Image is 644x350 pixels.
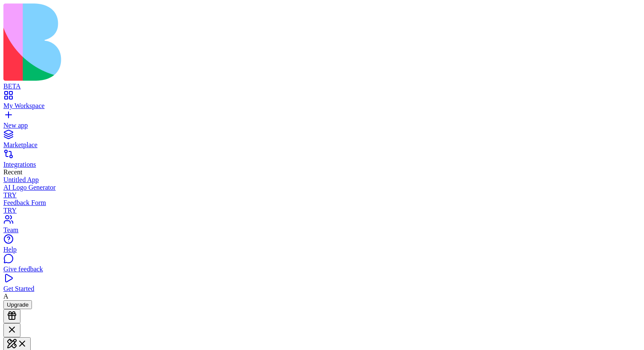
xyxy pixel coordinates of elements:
div: BETA [3,83,641,90]
a: My Workspace [3,94,641,110]
span: A [3,293,9,300]
div: Get Started [3,285,641,293]
a: Integrations [3,153,641,168]
a: Team [3,219,641,234]
div: My Workspace [3,102,641,110]
div: Feedback Form [3,199,641,207]
div: Give feedback [3,265,641,273]
span: Recent [3,168,22,176]
div: New app [3,122,641,129]
a: AI Logo GeneratorTRY [3,184,641,199]
div: TRY [3,207,641,214]
div: AI Logo Generator [3,184,641,191]
a: Feedback FormTRY [3,199,641,214]
a: Help [3,238,641,253]
div: Help [3,246,641,253]
div: Marketplace [3,141,641,149]
img: logo [3,3,346,81]
a: Get Started [3,277,641,293]
div: Team [3,226,641,234]
a: Marketplace [3,134,641,149]
a: Untitled App [3,176,641,184]
a: BETA [3,75,641,90]
div: TRY [3,191,641,199]
a: Upgrade [3,301,32,308]
div: Integrations [3,161,641,168]
button: Upgrade [3,300,32,309]
a: New app [3,114,641,129]
a: Give feedback [3,258,641,273]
